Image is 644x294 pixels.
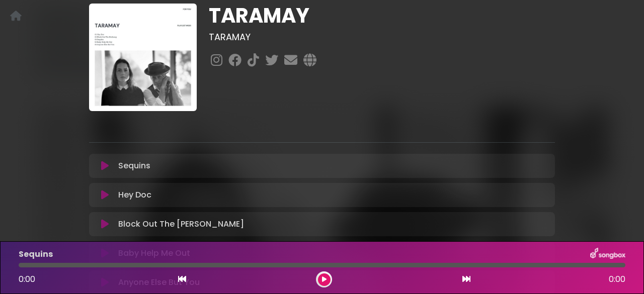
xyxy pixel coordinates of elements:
[89,4,197,111] img: Ra0ZKqXnQkmolntgtF9d
[118,160,150,172] p: Sequins
[209,4,555,28] h1: TARAMAY
[19,248,53,260] p: Sequins
[590,248,625,261] img: songbox-logo-white.png
[118,189,151,201] p: Hey Doc
[19,273,35,285] span: 0:00
[209,32,555,43] h3: TARAMAY
[118,218,244,230] p: Block Out The [PERSON_NAME]
[609,273,625,285] span: 0:00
